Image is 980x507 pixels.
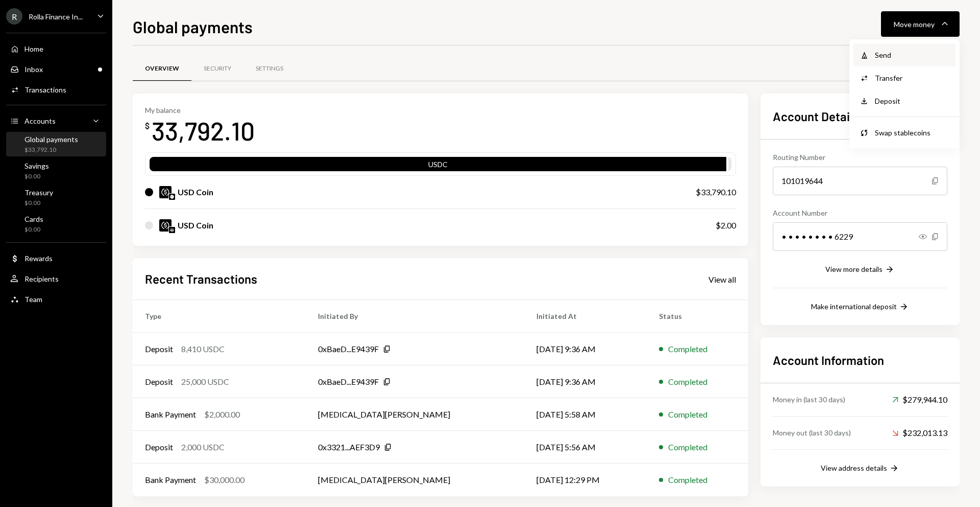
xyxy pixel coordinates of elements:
[181,343,225,355] div: 8,410 USDC
[24,225,43,234] div: $0.00
[773,152,947,163] div: Routing Number
[204,408,240,421] div: $2,000.00
[668,408,707,421] div: Completed
[24,162,49,170] div: Savings
[647,300,748,333] th: Status
[24,172,49,181] div: $0.00
[875,73,949,83] div: Transfer
[708,273,736,285] a: View all
[524,365,647,398] td: [DATE] 9:36 AM
[875,96,949,106] div: Deposit
[178,219,213,232] div: USD Coin
[145,376,173,388] div: Deposit
[524,300,647,333] th: Initiated At
[6,158,106,183] a: Savings$0.00
[243,56,296,82] a: Settings
[178,186,213,198] div: USD Coin
[773,352,947,368] h2: Account Information
[204,64,231,73] div: Security
[811,302,909,313] button: Make international deposit
[821,463,899,474] button: View address details
[24,274,59,283] div: Recipients
[169,194,175,200] img: base-mainnet
[24,85,66,94] div: Transactions
[524,464,647,496] td: [DATE] 12:29 PM
[6,249,106,267] a: Rewards
[708,274,736,285] div: View all
[24,135,78,144] div: Global payments
[6,269,106,288] a: Recipients
[145,474,196,486] div: Bank Payment
[668,441,707,453] div: Completed
[524,333,647,365] td: [DATE] 9:36 AM
[773,167,947,195] div: 101019644
[24,188,53,197] div: Treasury
[825,265,883,273] div: View more details
[145,270,257,287] h2: Recent Transactions
[6,185,106,210] a: Treasury$0.00
[668,376,707,388] div: Completed
[524,431,647,464] td: [DATE] 5:56 AM
[773,208,947,218] div: Account Number
[696,186,736,198] div: $33,790.10
[24,199,53,208] div: $0.00
[29,12,83,21] div: Rolla Finance In...
[181,376,229,388] div: 25,000 USDC
[204,474,244,486] div: $30,000.00
[773,222,947,251] div: • • • • • • • • 6229
[6,80,106,99] a: Transactions
[159,186,171,198] img: USDC
[306,464,524,496] td: [MEDICAL_DATA][PERSON_NAME]
[6,39,106,58] a: Home
[811,302,897,311] div: Make international deposit
[145,106,255,114] div: My balance
[181,441,225,453] div: 2,000 USDC
[150,159,726,173] div: USDC
[6,8,22,25] div: R
[145,64,179,73] div: Overview
[145,343,173,355] div: Deposit
[716,219,736,232] div: $2.00
[24,295,42,304] div: Team
[256,64,283,73] div: Settings
[6,212,106,236] a: Cards$0.00
[881,11,960,37] button: Move money
[821,464,887,472] div: View address details
[6,111,106,130] a: Accounts
[169,227,175,233] img: arbitrum-mainnet
[668,343,707,355] div: Completed
[152,114,255,147] div: 33,792.10
[145,121,150,131] div: $
[24,254,53,263] div: Rewards
[133,300,306,333] th: Type
[825,264,895,275] button: View more details
[875,127,949,138] div: Swap stablecoins
[306,300,524,333] th: Initiated By
[894,19,935,30] div: Move money
[318,441,380,453] div: 0x3321...AEF3D9
[6,60,106,78] a: Inbox
[892,394,947,406] div: $279,944.10
[24,146,78,154] div: $33,792.10
[24,117,56,125] div: Accounts
[133,56,191,82] a: Overview
[6,290,106,308] a: Team
[24,215,43,223] div: Cards
[773,427,851,438] div: Money out (last 30 days)
[24,65,43,74] div: Inbox
[773,108,947,125] h2: Account Details
[6,132,106,156] a: Global payments$33,792.10
[306,398,524,431] td: [MEDICAL_DATA][PERSON_NAME]
[133,16,253,37] h1: Global payments
[318,343,379,355] div: 0xBaeD...E9439F
[892,427,947,439] div: $232,013.13
[318,376,379,388] div: 0xBaeD...E9439F
[875,50,949,60] div: Send
[145,441,173,453] div: Deposit
[24,44,43,53] div: Home
[145,408,196,421] div: Bank Payment
[159,219,171,232] img: USDC
[524,398,647,431] td: [DATE] 5:58 AM
[668,474,707,486] div: Completed
[191,56,243,82] a: Security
